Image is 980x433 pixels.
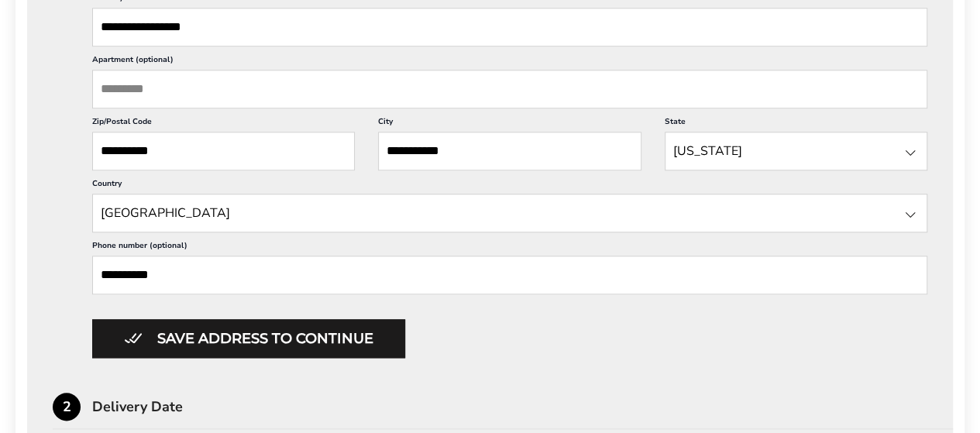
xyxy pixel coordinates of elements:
button: Button save address [92,319,405,358]
label: City [378,116,641,132]
label: Country [92,178,927,194]
label: State [665,116,927,132]
input: Apartment [92,70,927,108]
input: State [92,194,927,232]
label: Phone number (optional) [92,240,927,256]
input: City [378,132,641,170]
label: Apartment (optional) [92,54,927,70]
input: ZIP [92,132,355,170]
div: Delivery Date [92,400,953,414]
div: 2 [53,393,81,421]
label: Zip/Postal Code [92,116,355,132]
input: Delivery Address [92,8,927,46]
input: State [665,132,927,170]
